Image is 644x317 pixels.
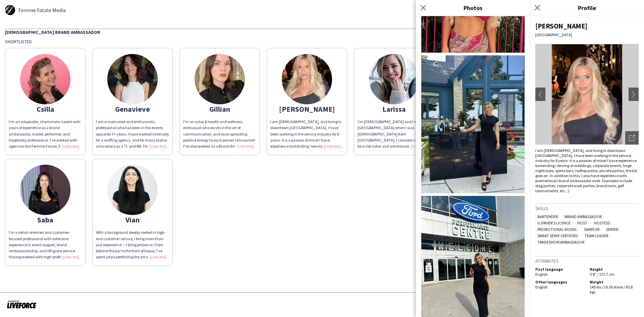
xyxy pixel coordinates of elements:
[625,131,639,145] div: Open photos pop-in
[535,21,639,31] div: [PERSON_NAME]
[5,39,639,45] div: Shortlisted
[421,55,525,193] img: Crew photo 860445
[535,267,584,272] h5: First language
[535,279,584,284] h5: Other languages
[9,119,82,149] div: I’m an adaptable, charismatic talent with years of experience as a brand ambassador, model, perfo...
[183,119,256,161] span: I'm an actor & health and wellness enthusiast who excels in the art of communication, and loves s...
[535,205,639,211] h3: Skills
[20,165,70,215] img: thumb-687557a3ccd97.jpg
[20,54,70,104] img: thumb-6884580e3ef63.jpg
[369,54,419,104] img: thumb-1683910523645e6f7b75289.png
[9,217,82,223] div: Saba
[358,106,431,112] div: Larissa
[18,7,66,13] span: Femme Fatale Media
[590,272,614,277] span: 5'8" / 172.7 cm
[416,3,530,12] h3: Photos
[582,227,601,232] span: Sampler
[535,258,639,264] h3: Attributes
[270,119,343,149] div: I am [DEMOGRAPHIC_DATA], and living in downtown [GEOGRAPHIC_DATA]. I have been working in the ser...
[9,229,82,260] div: I’m a detail-oriented and customer-focused professional with extensive experience in event suppor...
[530,3,644,12] h3: Profile
[535,44,639,145] img: Crew avatar or photo
[535,227,579,232] span: Promotional Model
[590,279,639,284] h5: Weight
[535,32,639,37] div: [GEOGRAPHIC_DATA]
[535,214,560,219] span: Bartender
[107,165,158,215] img: thumb-39854cd5-1e1b-4859-a9f5-70b3ac76cbb6.jpg
[590,267,639,272] h5: Height
[195,54,245,104] img: thumb-686ed2b01dae5.jpeg
[282,54,332,104] img: thumb-556df02a-8418-42a2-b32f-057cd1d4ccea.jpg
[590,284,633,295] span: 145 lbs / 10.36 stone / 65.8 kgs
[96,119,169,149] div: I am a motivated and enthusiastic professional who has been in the events space for 7+ years. I h...
[183,106,256,112] div: Gillian
[592,220,612,225] span: Hostess
[5,5,15,15] img: thumb-5d261e8036265.jpg
[96,229,169,260] div: With a background deeply rooted in high-end customer service, I bring more than just experience —...
[535,220,573,225] span: G Driver's Licence
[583,233,610,238] span: Team Leader
[562,214,603,219] span: Brand Ambassador
[96,217,169,223] div: Vian
[535,233,580,238] span: Smart Serve Certified
[96,106,169,112] div: Genavieve
[9,106,82,112] div: Csilla
[107,54,158,104] img: thumb-707bfd96-8c97-4d8d-97cd-3f6696379061.jpg
[575,220,589,225] span: Host
[5,29,639,35] div: [DEMOGRAPHIC_DATA] Brand Ambassador
[604,227,620,232] span: Server
[535,284,548,289] span: English
[535,148,639,193] div: I am [DEMOGRAPHIC_DATA], and living in downtown [GEOGRAPHIC_DATA]. I have been working in the ser...
[535,272,548,277] span: English
[535,240,586,245] span: Tradeshow Ambassador
[270,106,343,112] div: [PERSON_NAME]
[7,300,37,309] img: Powered by Liveforce
[358,119,430,197] span: I'm [DEMOGRAPHIC_DATA] and I moved to [GEOGRAPHIC_DATA] when I was [DEMOGRAPHIC_DATA] from [GEOGR...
